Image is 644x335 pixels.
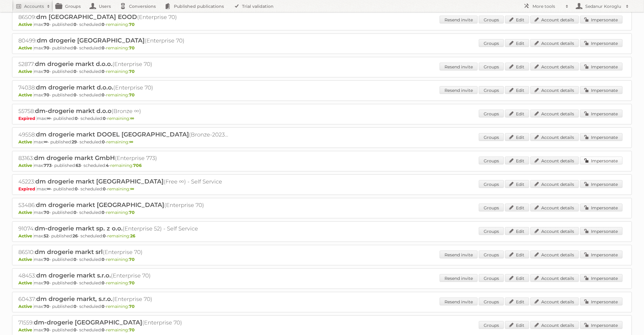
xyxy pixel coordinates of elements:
p: max: - published: - scheduled: - [18,233,626,239]
a: Edit [505,251,529,258]
a: Edit [505,157,529,164]
span: Active [18,22,34,27]
a: Groups [479,16,504,23]
strong: 70 [129,45,135,51]
strong: 0 [75,186,78,192]
strong: 63 [76,163,81,168]
strong: 70 [44,92,49,98]
strong: ∞ [130,116,134,121]
a: Edit [505,321,529,329]
a: Resend invite [440,86,478,94]
span: remaining: [106,210,135,215]
a: Account details [530,298,579,305]
a: Account details [530,110,579,117]
p: max: - published: - scheduled: - [18,280,626,286]
span: dm [GEOGRAPHIC_DATA] EOOD [36,13,137,20]
p: max: - published: - scheduled: - [18,257,626,262]
span: remaining: [106,304,135,309]
a: Edit [505,180,529,188]
h2: Sedanur Koroglu [584,3,623,9]
a: Groups [479,86,504,94]
strong: 70 [44,304,49,309]
strong: 0 [75,116,78,121]
span: dm-drogerie markt d.o.o [35,107,112,114]
strong: 0 [102,327,105,333]
h2: 91074: (Enterprise 52) - Self Service [18,225,229,233]
a: Impersonate [580,204,623,211]
strong: 26 [73,233,78,239]
strong: 70 [44,45,49,51]
h2: 83163: (Enterprise 773) [18,154,229,162]
p: max: - published: - scheduled: - [18,139,626,145]
strong: ∞ [44,139,48,145]
h2: 55758: (Bronze ∞) [18,107,229,115]
a: Account details [530,321,579,329]
span: dm drogerie markt s.r.o. [36,272,111,279]
a: Edit [505,227,529,235]
strong: 773 [44,163,52,168]
a: Account details [530,251,579,258]
strong: 0 [103,186,106,192]
strong: 70 [129,69,135,74]
strong: 26 [130,233,135,239]
h2: 86510: (Enterprise 70) [18,248,229,256]
h2: 49558: (Bronze-2023 ∞) [18,131,229,139]
strong: 0 [74,92,77,98]
a: Groups [479,251,504,258]
a: Account details [530,274,579,282]
a: Impersonate [580,110,623,117]
a: Groups [479,321,504,329]
a: Resend invite [440,274,478,282]
a: Account details [530,227,579,235]
span: Active [18,257,34,262]
span: Active [18,69,34,74]
strong: 70 [129,210,135,215]
a: Account details [530,39,579,47]
a: Impersonate [580,251,623,258]
p: max: - published: - scheduled: - [18,163,626,168]
span: dm-drogerie [GEOGRAPHIC_DATA] [34,319,142,326]
strong: 70 [129,304,135,309]
strong: 0 [102,69,105,74]
strong: ∞ [47,116,51,121]
strong: 0 [74,22,77,27]
a: Groups [479,180,504,188]
span: remaining: [107,186,134,192]
strong: 70 [44,257,49,262]
h2: 80499: (Enterprise 70) [18,37,229,45]
a: Resend invite [440,298,478,305]
span: remaining: [106,92,135,98]
span: Active [18,327,34,333]
strong: 0 [74,257,77,262]
h2: 48453: (Enterprise 70) [18,272,229,280]
h2: 45223: (Free ∞) - Self Service [18,178,229,186]
a: Impersonate [580,16,623,23]
a: Account details [530,204,579,211]
strong: 70 [44,327,49,333]
a: Edit [505,110,529,117]
h2: 53486: (Enterprise 70) [18,201,229,209]
p: max: - published: - scheduled: - [18,210,626,215]
strong: 0 [102,280,105,286]
span: Active [18,139,34,145]
span: Expired [18,116,37,121]
h2: 60437: (Enterprise 70) [18,295,229,303]
strong: 0 [102,257,105,262]
a: Account details [530,133,579,141]
a: Groups [479,157,504,164]
strong: 706 [133,163,142,168]
a: Edit [505,39,529,47]
span: remaining: [107,116,134,121]
p: max: - published: - scheduled: - [18,45,626,51]
span: Active [18,45,34,51]
span: remaining: [106,280,135,286]
a: Edit [505,298,529,305]
p: max: - published: - scheduled: - [18,92,626,98]
a: Impersonate [580,133,623,141]
strong: ∞ [47,186,51,192]
a: Impersonate [580,157,623,164]
strong: 52 [44,233,49,239]
span: remaining: [106,139,133,145]
span: dm drogerie markt [GEOGRAPHIC_DATA] [35,178,164,185]
span: Active [18,233,34,239]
